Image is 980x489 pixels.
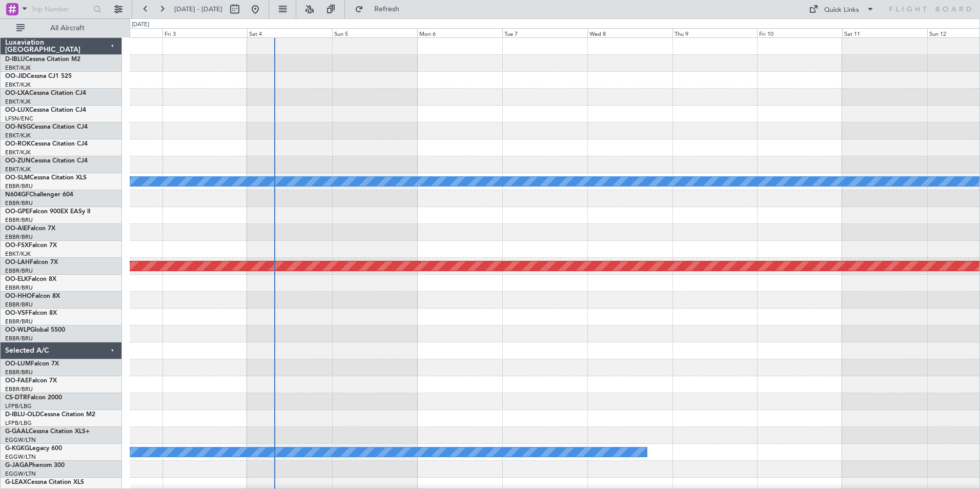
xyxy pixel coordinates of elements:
[5,209,90,215] a: OO-GPEFalcon 900EX EASy II
[5,301,33,309] a: EBBR/BRU
[5,132,31,139] a: EBKT/KJK
[5,445,62,452] a: G-KGKGLegacy 600
[5,175,30,181] span: OO-SLM
[132,21,149,29] div: [DATE]
[5,395,62,401] a: CS-DTRFalcon 2000
[5,361,59,367] a: OO-LUMFalcon 7X
[5,462,65,468] a: G-JAGAPhenom 300
[5,385,33,393] a: EBBR/BRU
[5,242,57,249] a: OO-FSXFalcon 7X
[350,1,412,17] button: Refresh
[587,28,672,37] div: Wed 8
[5,242,29,249] span: OO-FSX
[5,402,32,410] a: LFPB/LBG
[5,250,31,258] a: EBKT/KJK
[824,5,859,15] div: Quick Links
[5,90,29,96] span: OO-LXA
[5,158,31,164] span: OO-ZUN
[5,259,30,266] span: OO-LAH
[5,429,90,435] a: G-GAALCessna Citation XLS+
[5,479,84,485] a: G-LEAXCessna Citation XLS
[5,192,29,198] span: N604GF
[11,20,111,36] button: All Aircraft
[5,479,27,485] span: G-LEAX
[162,28,248,37] div: Fri 3
[5,98,31,106] a: EBKT/KJK
[5,419,32,427] a: LFPB/LBG
[5,90,86,96] a: OO-LXACessna Citation CJ4
[5,56,25,63] span: D-IBLU
[5,141,31,147] span: OO-ROK
[5,412,40,418] span: D-IBLU-OLD
[5,453,36,461] a: EGGW/LTN
[5,216,33,224] a: EBBR/BRU
[174,5,222,14] span: [DATE] - [DATE]
[5,293,60,299] a: OO-HHOFalcon 8X
[5,192,73,198] a: N604GFChallenger 604
[5,149,31,156] a: EBKT/KJK
[502,28,587,37] div: Tue 7
[5,395,27,401] span: CS-DTR
[5,412,95,418] a: D-IBLU-OLDCessna Citation M2
[672,28,758,37] div: Thu 9
[5,276,28,282] span: OO-ELK
[5,226,55,232] a: OO-AIEFalcon 7X
[5,369,33,376] a: EBBR/BRU
[5,293,32,299] span: OO-HHO
[5,199,33,207] a: EBBR/BRU
[5,209,29,215] span: OO-GPE
[5,115,33,123] a: LFSN/ENC
[5,175,87,181] a: OO-SLMCessna Citation XLS
[5,378,57,384] a: OO-FAEFalcon 7X
[5,81,31,89] a: EBKT/KJK
[332,28,417,37] div: Sun 5
[5,378,29,384] span: OO-FAE
[842,28,927,37] div: Sat 11
[5,73,27,79] span: OO-JID
[757,28,842,37] div: Fri 10
[5,124,88,130] a: OO-NSGCessna Citation CJ4
[5,284,33,292] a: EBBR/BRU
[5,141,88,147] a: OO-ROKCessna Citation CJ4
[417,28,502,37] div: Mon 6
[5,310,57,316] a: OO-VSFFalcon 8X
[5,226,27,232] span: OO-AIE
[5,56,80,63] a: D-IBLUCessna Citation M2
[5,445,29,452] span: G-KGKG
[27,25,108,32] span: All Aircraft
[5,429,29,435] span: G-GAAL
[5,335,33,342] a: EBBR/BRU
[5,158,88,164] a: OO-ZUNCessna Citation CJ4
[5,436,36,444] a: EGGW/LTN
[5,259,58,266] a: OO-LAHFalcon 7X
[247,28,332,37] div: Sat 4
[5,318,33,325] a: EBBR/BRU
[5,267,33,275] a: EBBR/BRU
[5,124,31,130] span: OO-NSG
[5,310,29,316] span: OO-VSF
[365,6,409,13] span: Refresh
[5,470,36,478] a: EGGW/LTN
[5,64,31,72] a: EBKT/KJK
[5,73,72,79] a: OO-JIDCessna CJ1 525
[804,1,880,17] button: Quick Links
[5,182,33,190] a: EBBR/BRU
[5,327,30,333] span: OO-WLP
[5,107,29,113] span: OO-LUX
[5,462,29,468] span: G-JAGA
[5,361,31,367] span: OO-LUM
[5,107,86,113] a: OO-LUXCessna Citation CJ4
[5,166,31,173] a: EBKT/KJK
[5,276,56,282] a: OO-ELKFalcon 8X
[5,327,65,333] a: OO-WLPGlobal 5500
[5,233,33,241] a: EBBR/BRU
[31,2,90,17] input: Trip Number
